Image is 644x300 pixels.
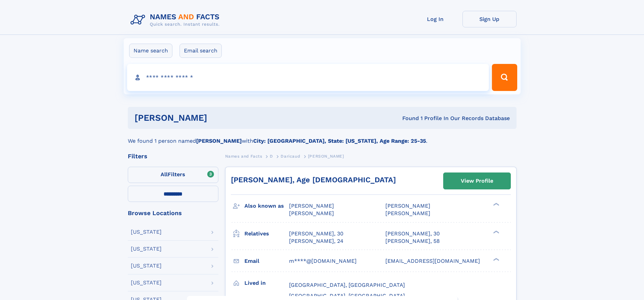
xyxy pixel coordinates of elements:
[244,255,289,267] h3: Email
[253,138,426,144] b: City: [GEOGRAPHIC_DATA], State: [US_STATE], Age Range: 25-35
[289,237,343,245] a: [PERSON_NAME], 24
[461,173,493,189] div: View Profile
[289,230,343,237] a: [PERSON_NAME], 30
[180,44,222,58] label: Email search
[385,237,440,245] a: [PERSON_NAME], 58
[225,152,262,160] a: Names and Facts
[281,152,300,160] a: Daricaud
[128,129,517,145] div: We found 1 person named with .
[289,210,334,216] span: [PERSON_NAME]
[231,176,396,184] a: [PERSON_NAME], Age [DEMOGRAPHIC_DATA]
[444,173,510,189] a: View Profile
[128,210,218,216] div: Browse Locations
[128,167,218,183] label: Filters
[244,228,289,239] h3: Relatives
[408,11,462,27] a: Log In
[128,11,225,29] img: Logo Names and Facts
[281,154,300,159] span: Daricaud
[270,152,273,160] a: D
[385,258,480,264] span: [EMAIL_ADDRESS][DOMAIN_NAME]
[127,64,489,91] input: search input
[289,203,334,209] span: [PERSON_NAME]
[385,230,440,237] a: [PERSON_NAME], 30
[244,200,289,212] h3: Also known as
[305,115,510,122] div: Found 1 Profile In Our Records Database
[308,154,344,159] span: [PERSON_NAME]
[492,202,500,207] div: ❯
[128,153,218,159] div: Filters
[462,11,517,27] a: Sign Up
[131,280,162,285] div: [US_STATE]
[161,171,168,178] span: All
[492,64,517,91] button: Search Button
[244,277,289,289] h3: Lived in
[289,293,405,299] span: [GEOGRAPHIC_DATA], [GEOGRAPHIC_DATA]
[492,257,500,261] div: ❯
[135,114,305,122] h1: [PERSON_NAME]
[131,246,162,252] div: [US_STATE]
[289,282,405,288] span: [GEOGRAPHIC_DATA], [GEOGRAPHIC_DATA]
[270,154,273,159] span: D
[196,138,242,144] b: [PERSON_NAME]
[129,44,172,58] label: Name search
[492,230,500,234] div: ❯
[131,263,162,269] div: [US_STATE]
[131,229,162,235] div: [US_STATE]
[385,203,430,209] span: [PERSON_NAME]
[385,210,430,216] span: [PERSON_NAME]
